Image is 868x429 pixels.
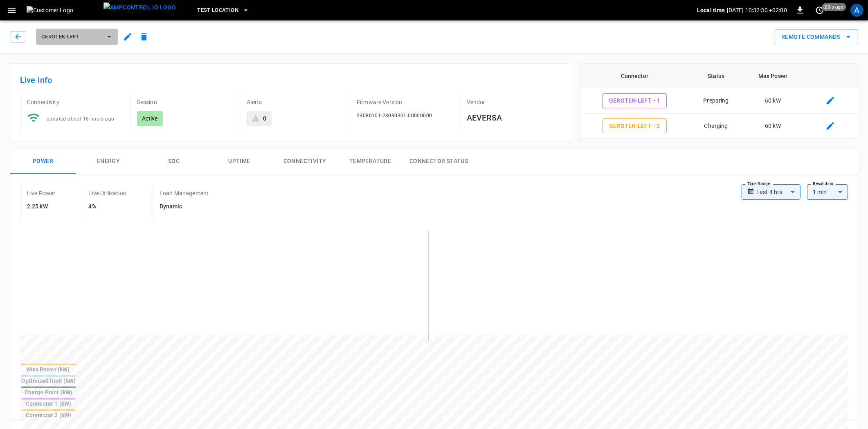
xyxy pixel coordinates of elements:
label: Resolution [813,181,833,187]
p: Active [142,114,158,123]
button: Power [10,148,76,174]
button: set refresh interval [813,4,826,17]
button: Gerotek-Left [36,29,118,45]
button: Connectivity [272,148,337,174]
div: remote commands options [775,29,858,45]
button: Test Location [194,2,252,18]
span: Gerotek-Left [41,32,102,42]
button: Connector Status [403,148,474,174]
p: Vendor [467,98,563,106]
button: Temperature [337,148,403,174]
button: Gerotek-Left - 1 [603,93,667,108]
h6: AEVERSA [467,111,563,124]
p: Live Utilization [89,189,126,197]
div: Last 4 hrs [756,184,801,200]
p: Local time [697,6,725,14]
td: 60 kW [743,88,803,114]
h6: 4% [89,202,126,211]
h6: 2.25 kW [27,202,56,211]
td: Charging [689,114,743,139]
p: Session [137,98,234,106]
p: Alerts [247,98,343,106]
h6: Dynamic [160,202,209,211]
h6: Live Info [20,74,563,87]
p: Firmware Version [357,98,453,106]
img: ampcontrol.io logo [103,2,176,13]
button: Energy [76,148,141,174]
button: Remote Commands [775,29,858,45]
label: Time Range [747,181,770,187]
span: 23080101-23080301-00000000 [357,113,432,118]
th: Max Power [743,64,803,88]
button: Gerotek-Left - 2 [603,118,667,134]
div: 0 [263,114,266,123]
th: Connector [580,64,689,88]
button: SOC [141,148,207,174]
button: Uptime [207,148,272,174]
img: Customer Logo [27,6,100,14]
p: [DATE] 10:32:30 +02:00 [727,6,787,14]
p: Live Power [27,189,56,197]
div: 1 min [807,184,848,200]
p: Load Management [160,189,209,197]
div: profile-icon [850,4,864,17]
table: connector table [580,64,858,139]
td: 60 kW [743,114,803,139]
p: Connectivity [27,98,124,106]
span: Test Location [197,6,238,15]
span: 20 s ago [822,3,846,11]
th: Status [689,64,743,88]
td: Preparing [689,88,743,114]
span: updated about 16 hours ago [47,116,114,122]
